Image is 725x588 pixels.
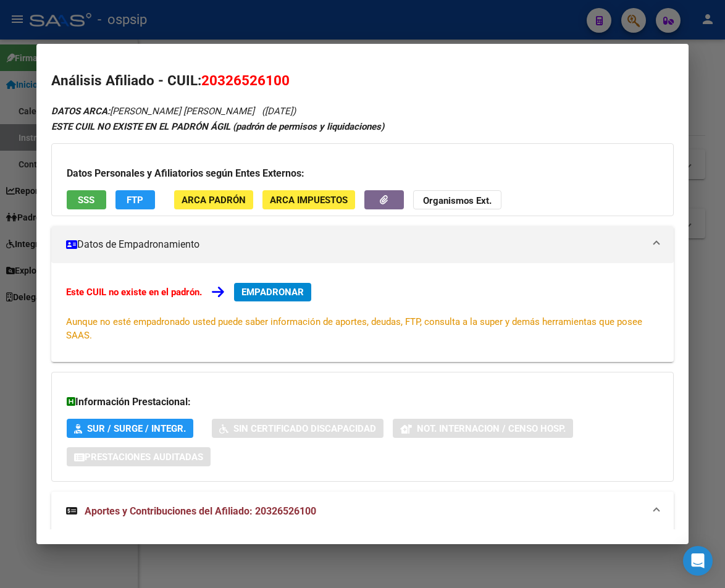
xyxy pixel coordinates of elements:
[262,106,296,117] span: ([DATE])
[51,263,674,362] div: Datos de Empadronamiento
[66,237,645,252] mat-panel-title: Datos de Empadronamiento
[51,121,384,132] strong: ESTE CUIL NO EXISTE EN EL PADRÓN ÁGIL (padrón de permisos y liquidaciones)
[51,106,254,117] span: [PERSON_NAME] [PERSON_NAME]
[234,283,311,301] button: EMPADRONAR
[66,316,642,341] span: Aunque no esté empadronado usted puede saber información de aportes, deudas, FTP, consulta a la s...
[51,492,674,531] mat-expansion-panel-header: Aportes y Contribuciones del Afiliado: 20326526100
[241,287,304,298] span: EMPADRONAR
[85,451,203,463] span: Prestaciones Auditadas
[78,195,94,206] span: SSS
[683,546,713,576] div: Open Intercom Messenger
[174,190,253,209] button: ARCA Padrón
[262,190,355,209] button: ARCA Impuestos
[413,190,501,209] button: Organismos Ext.
[51,226,674,263] mat-expansion-panel-header: Datos de Empadronamiento
[233,423,376,434] span: Sin Certificado Discapacidad
[270,195,348,206] span: ARCA Impuestos
[87,423,186,434] span: SUR / SURGE / INTEGR.
[51,106,110,117] strong: DATOS ARCA:
[423,195,492,206] strong: Organismos Ext.
[67,447,211,466] button: Prestaciones Auditadas
[67,166,659,181] h3: Datos Personales y Afiliatorios según Entes Externos:
[67,395,659,409] h3: Información Prestacional:
[393,419,573,438] button: Not. Internacion / Censo Hosp.
[51,70,674,91] h2: Análisis Afiliado - CUIL:
[127,195,143,206] span: FTP
[85,505,316,517] span: Aportes y Contribuciones del Afiliado: 20326526100
[417,423,566,434] span: Not. Internacion / Censo Hosp.
[66,287,202,298] strong: Este CUIL no existe en el padrón.
[115,190,155,209] button: FTP
[67,419,193,438] button: SUR / SURGE / INTEGR.
[201,72,290,88] span: 20326526100
[212,419,383,438] button: Sin Certificado Discapacidad
[67,190,106,209] button: SSS
[182,195,246,206] span: ARCA Padrón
